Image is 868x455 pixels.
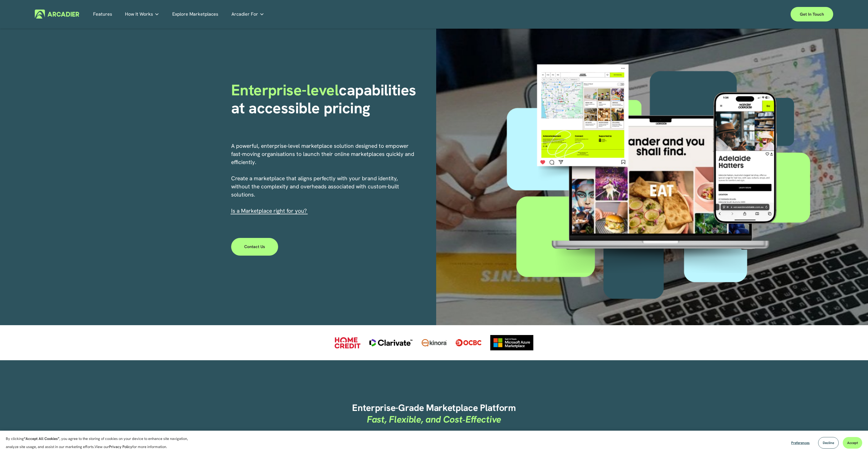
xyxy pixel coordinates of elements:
strong: “Accept All Cookies” [24,436,59,441]
img: Arcadier [35,10,79,19]
a: Explore Marketplaces [172,10,218,19]
a: Get in touch [791,7,833,21]
p: A powerful, enterprise-level marketplace solution designed to empower fast-moving organisations t... [231,142,415,215]
button: Accept [843,437,862,449]
strong: Enterprise-Grade Marketplace Platform [352,402,516,414]
span: Preferences [791,441,810,445]
p: By clicking , you agree to the storing of cookies on your device to enhance site navigation, anal... [6,435,194,451]
button: Preferences [787,437,814,449]
a: Contact Us [231,238,278,255]
span: I [231,207,307,214]
button: Decline [818,437,839,449]
a: Features [93,10,112,19]
span: How It Works [125,10,153,18]
span: Arcadier For [231,10,258,18]
em: Fast, Flexible, and Cost‑Effective [367,413,501,425]
span: Accept [847,441,858,445]
strong: capabilities at accessible pricing [231,80,420,118]
a: folder dropdown [125,10,159,19]
a: s a Marketplace right for you? [233,207,307,214]
span: Decline [823,441,834,445]
span: Enterprise-level [231,80,339,100]
a: folder dropdown [231,10,264,19]
a: Privacy Policy [109,444,132,449]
